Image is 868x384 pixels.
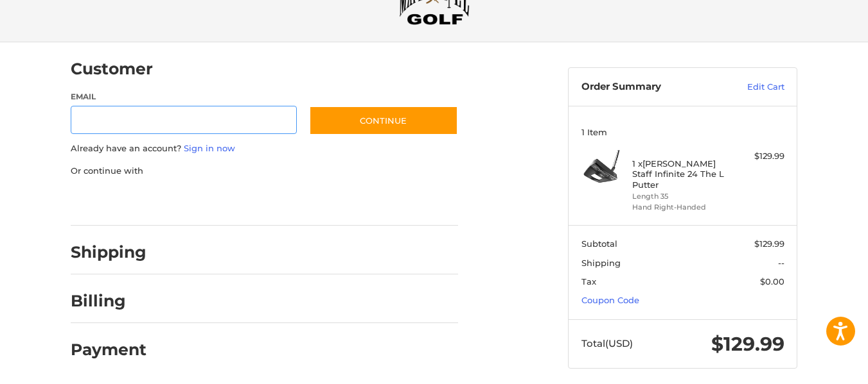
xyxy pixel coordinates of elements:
li: Length 35 [632,191,731,202]
h3: 1 Item [581,127,784,137]
h3: Order Summary [581,81,720,94]
a: Coupon Code [581,295,639,305]
h2: Shipping [71,242,146,262]
span: -- [778,258,784,268]
iframe: PayPal-paylater [175,190,272,213]
div: $129.99 [734,150,784,163]
h4: 1 x [PERSON_NAME] Staff Infinite 24 The L Putter [632,158,731,190]
a: Edit Cart [720,81,784,94]
li: Hand Right-Handed [632,202,731,213]
h2: Payment [71,340,146,360]
span: $129.99 [711,332,784,356]
span: Tax [581,276,596,287]
span: $129.99 [754,238,784,249]
button: Continue [309,106,458,135]
label: Email [71,91,297,103]
iframe: PayPal-venmo [285,190,381,213]
h2: Billing [71,291,146,311]
span: Shipping [581,258,621,268]
span: Total (USD) [581,337,633,349]
iframe: PayPal-paypal [67,190,163,213]
p: Already have an account? [71,142,458,155]
span: Subtotal [581,238,617,249]
iframe: Google Customer Reviews [762,349,868,384]
a: Sign in now [184,143,235,153]
span: $0.00 [760,276,784,287]
p: Or continue with [71,165,458,178]
h2: Customer [71,59,153,79]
